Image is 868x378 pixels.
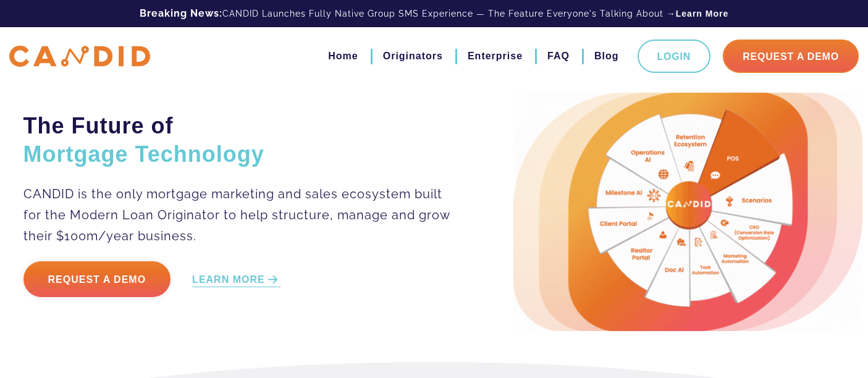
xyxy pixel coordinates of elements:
b: Breaking News: [140,7,222,19]
p: CANDID is the only mortgage marketing and sales ecosystem built for the Modern Loan Originator to... [23,183,452,246]
a: LEARN MORE [192,273,280,287]
a: Home [328,46,358,67]
a: Learn More [676,7,728,20]
a: Request a Demo [23,261,171,297]
a: Blog [594,46,619,67]
a: Login [638,40,711,73]
a: Request A Demo [723,40,859,73]
img: Candid Hero Image [513,93,862,331]
a: Enterprise [468,46,523,67]
a: Originators [383,46,443,67]
span: Mortgage Technology [23,141,264,167]
a: FAQ [547,46,570,67]
h2: The Future of [23,112,452,169]
img: CANDID APP [9,46,150,67]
